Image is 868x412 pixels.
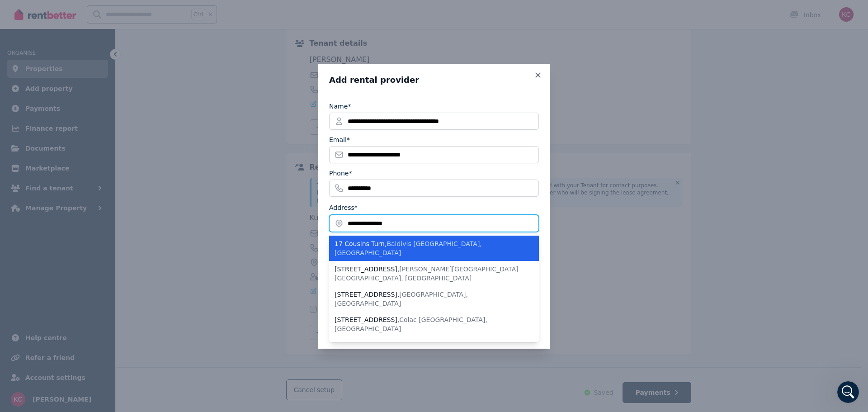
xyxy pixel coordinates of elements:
p: Active [44,11,62,20]
iframe: Intercom live chat [837,381,859,403]
div: On the Property Overview, click on the 'Get started' button so you can set up your new tenant and... [14,31,141,75]
div: [STREET_ADDRESS] , [335,290,523,308]
button: go back [6,4,23,21]
div: Rochelle says… [7,221,174,340]
h3: Add rental provider [329,75,539,85]
label: Phone* [329,169,352,178]
div: Close [159,4,175,20]
button: Emoji picker [14,296,21,303]
button: Upload attachment [43,296,50,303]
button: Send a message… [155,293,170,307]
span: Baldivis [GEOGRAPHIC_DATA], [GEOGRAPHIC_DATA] [335,240,482,256]
span: [PERSON_NAME][GEOGRAPHIC_DATA] [GEOGRAPHIC_DATA], [GEOGRAPHIC_DATA] [335,265,519,282]
div: [STREET_ADDRESS] , [335,265,523,283]
h1: [PERSON_NAME] [44,5,103,11]
div: Rochelle says… [7,174,174,221]
textarea: Message… [8,277,173,293]
div: On the Property Overview, click on the 'Get started' button so you can set up your new tenant and... [7,25,148,173]
div: Then this will show. Tick 'Set up for new tenants' then the 'Begin tenancy setup'​ [7,174,148,220]
div: [STREET_ADDRESS] , [335,341,523,350]
div: [STREET_ADDRESS] , [335,315,523,333]
div: Rochelle says… [7,25,174,174]
span: The Range QLD, [GEOGRAPHIC_DATA] [399,341,519,349]
div: Then this will show. Tick 'Set up for new tenants' then the 'Begin tenancy setup' ​ [14,179,141,214]
label: Email* [329,135,350,144]
button: Home [142,4,159,21]
button: Gif picker [28,296,36,303]
label: Address* [329,204,358,211]
span: [GEOGRAPHIC_DATA], [GEOGRAPHIC_DATA] [335,291,468,307]
label: Name* [329,102,351,111]
div: 17 Cousins Turn , [335,239,523,257]
img: Profile image for Rochelle [26,5,40,19]
span: Colac [GEOGRAPHIC_DATA], [GEOGRAPHIC_DATA] [335,316,487,332]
